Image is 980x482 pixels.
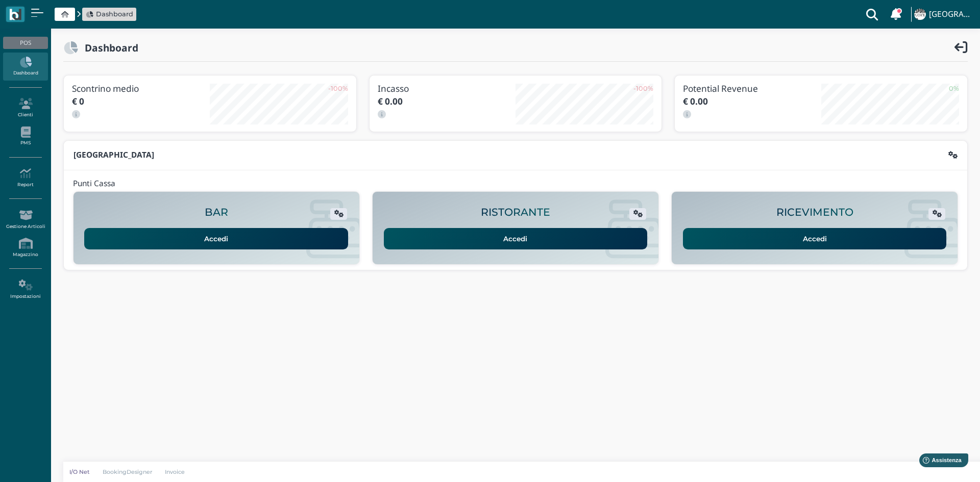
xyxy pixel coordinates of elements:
[86,9,133,19] a: Dashboard
[3,275,47,303] a: Impostazioni
[3,164,47,192] a: Report
[913,2,974,27] a: ... [GEOGRAPHIC_DATA]
[481,207,550,218] h2: RISTORANTE
[3,53,47,81] a: Dashboard
[384,228,648,249] a: Accedi
[9,9,21,20] img: logo
[73,180,115,188] h4: Punti Cassa
[205,207,228,218] h2: BAR
[683,95,708,107] b: € 0.00
[3,94,47,122] a: Clienti
[30,8,67,16] span: Assistenza
[378,84,516,93] h3: Incasso
[776,207,853,218] h2: RICEVIMENTO
[3,206,47,234] a: Gestione Articoli
[683,84,821,93] h3: Potential Revenue
[914,9,925,20] img: ...
[929,10,974,19] h4: [GEOGRAPHIC_DATA]
[73,149,154,160] b: [GEOGRAPHIC_DATA]
[3,122,47,150] a: PMS
[84,228,348,249] a: Accedi
[96,9,133,19] span: Dashboard
[378,95,403,107] b: € 0.00
[908,450,971,473] iframe: Help widget launcher
[72,95,84,107] b: € 0
[3,234,47,262] a: Magazzino
[3,37,47,49] div: POS
[683,228,947,249] a: Accedi
[78,42,138,53] h2: Dashboard
[72,84,210,93] h3: Scontrino medio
